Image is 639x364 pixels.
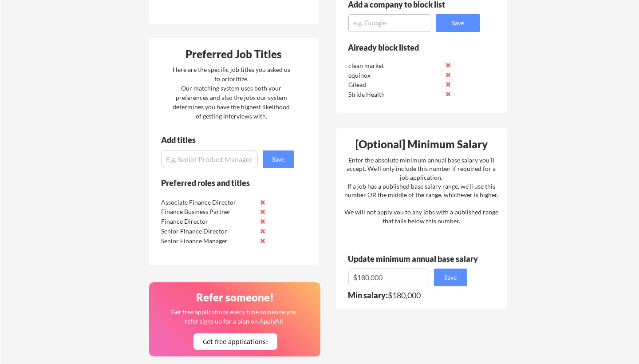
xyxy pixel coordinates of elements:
button: Get free applications! [193,333,277,350]
input: E.g. Senior Product Manager [161,150,258,168]
div: Add titles [161,136,286,144]
div: clean market [348,61,442,70]
div: Preferred roles and titles [161,179,282,187]
div: Associate Finance Director [161,198,255,207]
div: Already block listed [348,44,468,51]
div: Here are the specific job titles you asked us to prioritize. Our matching system uses both your p... [170,65,292,121]
input: E.g. $100,000 [348,269,429,286]
div: Gilead [348,80,442,89]
div: Senior Finance Director [161,227,255,236]
button: Save [263,150,294,168]
div: $180,000 [348,291,473,299]
div: Add a company to block list [348,0,459,8]
div: Finance Director [161,217,255,226]
div: [Optional] Minimum Salary [339,139,504,150]
div: Preferred Job Titles [151,49,316,59]
button: Save [436,14,480,32]
div: Senior Finance Manager [161,237,255,245]
div: Get free applications every time someone you refer signs up for a plan on ApplyAll [171,307,297,326]
div: Stride Health [348,90,442,99]
strong: Min salary: [348,290,388,300]
div: Update minimum annual base salary [348,255,481,263]
div: Refer someone! [153,292,318,303]
div: Finance Business Partner [161,207,255,216]
div: equinox [348,71,442,80]
button: Save [434,269,467,286]
div: Enter the absolute minimum annual base salary you'll accept. We'll only include this number if re... [344,156,498,226]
